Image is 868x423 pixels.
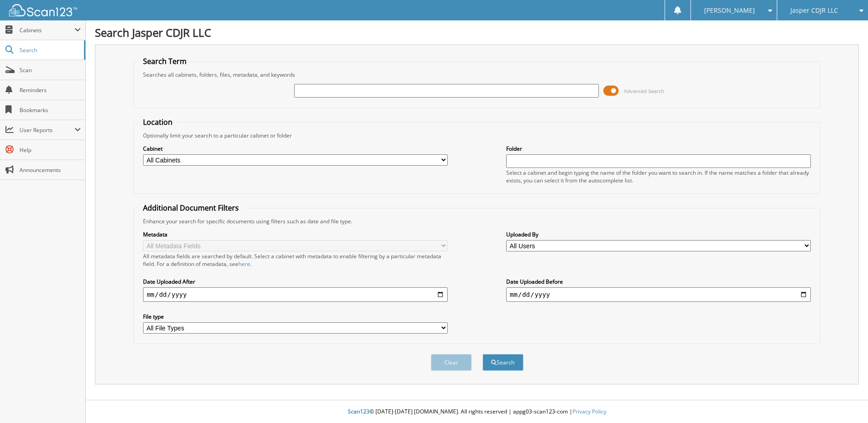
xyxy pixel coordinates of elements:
span: Cabinets [20,26,74,34]
label: Date Uploaded Before [506,278,811,285]
legend: Search Term [138,56,191,66]
label: Cabinet [143,145,448,152]
div: Searches all cabinets, folders, files, metadata, and keywords [138,71,815,79]
div: All metadata fields are searched by default. Select a cabinet with metadata to enable filtering b... [143,252,448,268]
span: [PERSON_NAME] [704,8,755,13]
span: Scan [20,66,81,74]
button: Search [483,354,523,371]
legend: Location [138,117,177,127]
legend: Additional Document Filters [138,203,243,213]
div: © [DATE]-[DATE] [DOMAIN_NAME]. All rights reserved | appg03-scan123-com | [86,401,868,423]
span: Bookmarks [20,106,81,114]
a: Privacy Policy [572,408,607,415]
span: Scan123 [348,408,370,415]
span: Help [20,146,81,154]
span: Reminders [20,86,81,94]
button: Clear [431,354,472,371]
label: Date Uploaded After [143,278,448,285]
label: File type [143,313,448,320]
input: end [506,287,811,302]
label: Uploaded By [506,231,811,238]
span: Advanced Search [624,88,664,94]
span: Search [20,46,79,54]
span: Jasper CDJR LLC [790,8,838,13]
div: Select a cabinet and begin typing the name of the folder you want to search in. If the name match... [506,169,811,184]
h1: Search Jasper CDJR LLC [95,25,859,40]
span: User Reports [20,126,74,134]
div: Optionally limit your search to a particular cabinet or folder [138,132,815,139]
span: Announcements [20,166,81,174]
label: Folder [506,145,811,152]
input: start [143,287,448,302]
div: Enhance your search for specific documents using filters such as date and file type. [138,217,815,225]
a: here [238,260,250,268]
label: Metadata [143,231,448,238]
img: scan123-logo-white.svg [9,4,77,16]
